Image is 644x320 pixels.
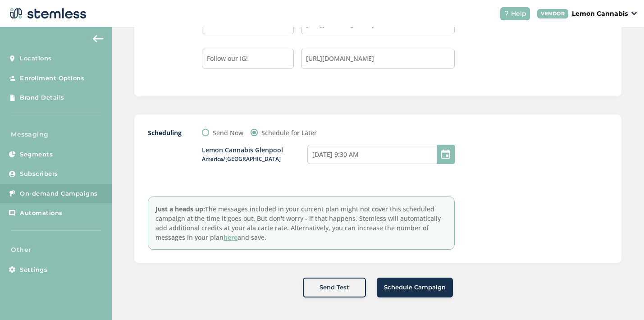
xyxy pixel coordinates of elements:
[7,5,87,23] img: logo-dark-0685b13c.svg
[20,189,98,198] span: On-demand Campaigns
[155,205,205,213] strong: Just a heads up:
[148,128,184,137] label: Scheduling
[320,283,349,292] span: Send Test
[202,155,307,163] span: America/[GEOGRAPHIC_DATA]
[307,145,455,164] input: MM/DD/YYYY
[20,209,63,218] span: Automations
[20,150,53,159] span: Segments
[202,49,294,69] input: Enter Label
[599,277,644,320] iframe: Chat Widget
[224,233,238,242] a: here
[261,128,317,137] label: Schedule for Later
[572,9,628,18] p: Lemon Cannabis
[20,93,64,102] span: Brand Details
[20,265,47,274] span: Settings
[148,197,455,250] label: The messages included in your current plan might not cover this scheduled campaign at the time it...
[93,35,104,42] img: icon-arrow-back-accent-c549486e.svg
[537,9,568,18] div: VENDOR
[301,49,455,69] input: Enter Link 3 e.g. https://www.google.com
[20,54,52,63] span: Locations
[213,128,243,137] label: Send Now
[20,169,58,178] span: Subscribers
[20,74,84,83] span: Enrollment Options
[511,9,526,18] span: Help
[202,146,307,163] label: Lemon Cannabis Glenpool
[377,278,453,297] button: Schedule Campaign
[631,12,637,15] img: icon_down-arrow-small-66adaf34.svg
[384,283,446,292] span: Schedule Campaign
[303,278,366,297] button: Send Test
[504,11,509,16] img: icon-help-white-03924b79.svg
